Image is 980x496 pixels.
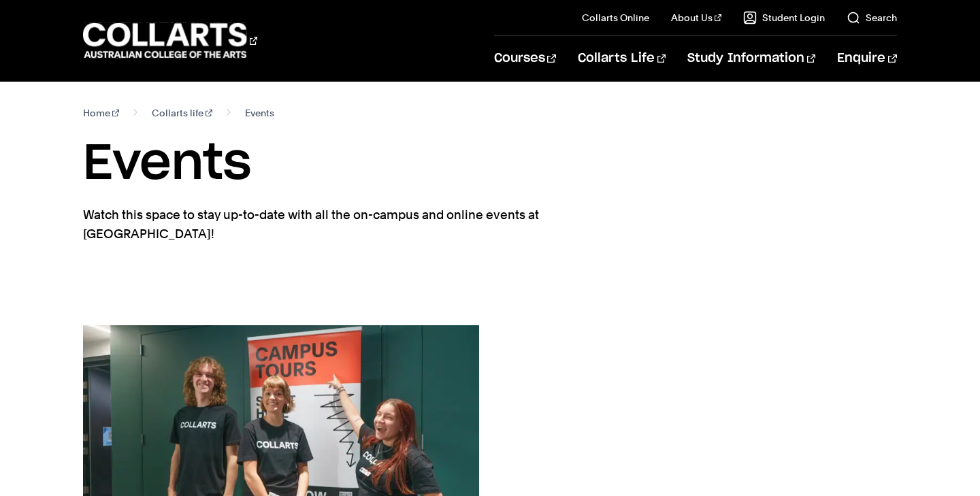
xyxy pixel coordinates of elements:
[582,11,649,24] a: Collarts Online
[687,36,815,81] a: Study Information
[83,103,119,122] a: Home
[245,103,274,122] span: Events
[671,11,721,24] a: About Us
[837,36,896,81] a: Enquire
[578,36,666,81] a: Collarts Life
[847,11,897,24] a: Search
[494,36,556,81] a: Courses
[83,21,257,60] div: Go to homepage
[83,205,580,244] p: Watch this space to stay up-to-date with all the on-campus and online events at [GEOGRAPHIC_DATA]!
[152,103,212,122] a: Collarts life
[743,11,825,24] a: Student Login
[83,133,896,195] h1: Events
